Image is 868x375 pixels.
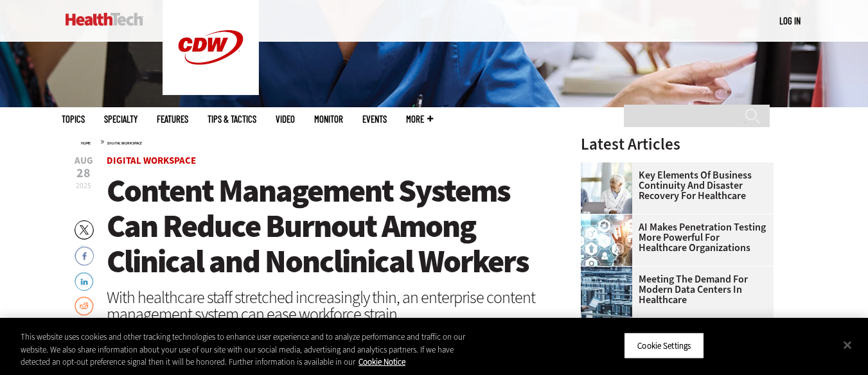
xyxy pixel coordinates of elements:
span: Topics [62,114,85,124]
img: Home [66,13,143,26]
a: Digital Workspace [107,141,142,146]
div: This website uses cookies and other tracking technologies to enhance user experience and to analy... [21,331,477,369]
span: Specialty [104,114,137,124]
a: Digital Workspace [107,154,196,167]
div: User menu [779,14,801,28]
span: 28 [75,167,93,180]
a: engineer with laptop overlooking data center [581,266,639,277]
span: Content Management Systems Can Reduce Burnout Among Clinical and Nonclinical Workers [107,170,529,283]
div: With healthcare staff stretched increasingly thin, an enterprise content management system can ea... [107,289,547,322]
a: Tips & Tactics [208,114,256,124]
div: » [81,136,547,146]
img: Healthcare and hacking concept [581,214,632,266]
a: MonITor [314,114,343,124]
a: More information about your privacy [359,356,405,367]
button: Close [833,331,862,359]
span: More [406,114,433,124]
a: Events [362,114,387,124]
a: incident response team discusses around a table [581,162,639,173]
a: Video [276,114,295,124]
a: Key Elements of Business Continuity and Disaster Recovery for Healthcare [581,170,766,201]
span: Aug [75,156,93,166]
h3: Latest Articles [581,136,774,152]
a: Log in [779,15,801,26]
img: engineer with laptop overlooking data center [581,266,632,318]
a: AI Makes Penetration Testing More Powerful for Healthcare Organizations [581,222,766,253]
a: Features [157,114,188,124]
a: Healthcare and hacking concept [581,214,639,225]
span: 2025 [76,180,91,191]
img: incident response team discusses around a table [581,162,632,214]
a: Home [81,141,91,146]
a: CDW [163,85,259,98]
a: Meeting the Demand for Modern Data Centers in Healthcare [581,274,766,305]
button: Cookie Settings [624,332,704,359]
